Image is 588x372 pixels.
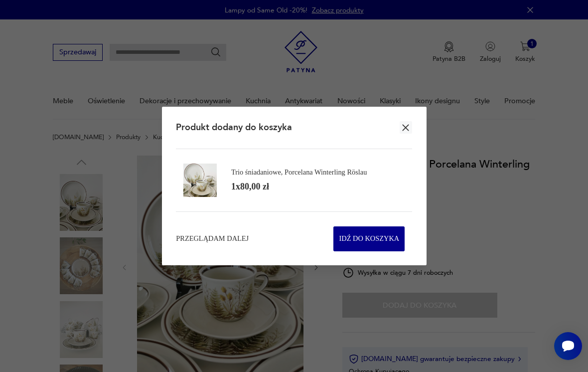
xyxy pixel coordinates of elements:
iframe: Smartsupp widget button [554,332,582,360]
span: Idź do koszyka [339,227,399,251]
button: Przeglądam dalej [176,234,249,244]
button: Idź do koszyka [333,226,405,251]
h2: Produkt dodany do koszyka [176,122,292,134]
img: Zdjęcie produktu [183,164,217,197]
div: 1 x 80,00 zł [231,181,269,192]
div: Trio śniadaniowe, Porcelana Winterling Röslau [231,168,367,176]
